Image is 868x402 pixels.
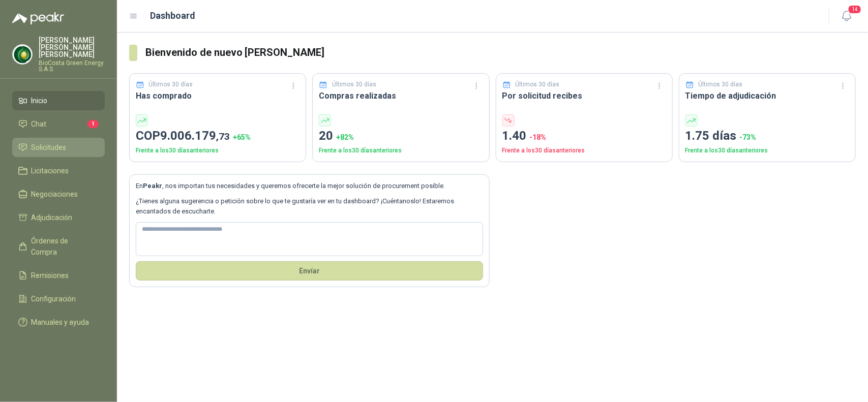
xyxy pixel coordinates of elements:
[319,127,483,146] p: 20
[32,165,69,176] span: Licitaciones
[233,133,251,141] span: + 65 %
[32,235,95,258] span: Órdenes de Compra
[216,131,230,142] span: ,73
[12,266,105,285] a: Remisiones
[502,146,666,156] p: Frente a los 30 días anteriores
[12,161,105,180] a: Licitaciones
[136,146,300,156] p: Frente a los 30 días anteriores
[143,182,162,190] b: Peakr
[12,289,105,308] a: Configuración
[136,127,300,146] p: COP
[32,189,78,200] span: Negociaciones
[12,208,105,227] a: Adjudicación
[136,261,483,281] button: Envíar
[740,133,757,141] span: -73 %
[515,80,559,89] p: Últimos 30 días
[848,5,862,14] span: 14
[160,129,230,143] span: 9.006.179
[685,127,849,146] p: 1.75 días
[530,133,547,141] span: -18 %
[685,89,849,102] h3: Tiempo de adjudicación
[151,9,196,23] h1: Dashboard
[136,89,300,102] h3: Has comprado
[136,181,483,191] p: En , nos importan tus necesidades y queremos ofrecerte la mejor solución de procurement posible.
[502,127,666,146] p: 1.40
[32,317,89,328] span: Manuales y ayuda
[12,231,105,262] a: Órdenes de Compra
[32,142,67,153] span: Solicitudes
[12,138,105,157] a: Solicitudes
[149,80,193,89] p: Últimos 30 días
[12,313,105,332] a: Manuales y ayuda
[319,146,483,156] p: Frente a los 30 días anteriores
[32,270,69,281] span: Remisiones
[332,80,376,89] p: Últimos 30 días
[12,12,64,24] img: Logo peakr
[32,212,73,223] span: Adjudicación
[13,45,32,64] img: Company Logo
[32,95,48,106] span: Inicio
[698,80,742,89] p: Últimos 30 días
[87,120,99,128] span: 1
[336,133,354,141] span: + 82 %
[12,114,105,134] a: Chat1
[12,184,105,204] a: Negociaciones
[39,37,105,58] p: [PERSON_NAME] [PERSON_NAME] [PERSON_NAME]
[319,89,483,102] h3: Compras realizadas
[145,45,856,60] h3: Bienvenido de nuevo [PERSON_NAME]
[12,91,105,110] a: Inicio
[685,146,849,156] p: Frente a los 30 días anteriores
[837,7,856,25] button: 14
[32,293,76,304] span: Configuración
[32,118,47,130] span: Chat
[502,89,666,102] h3: Por solicitud recibes
[136,196,483,217] p: ¿Tienes alguna sugerencia o petición sobre lo que te gustaría ver en tu dashboard? ¡Cuéntanoslo! ...
[39,60,105,72] p: BioCosta Green Energy S.A.S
